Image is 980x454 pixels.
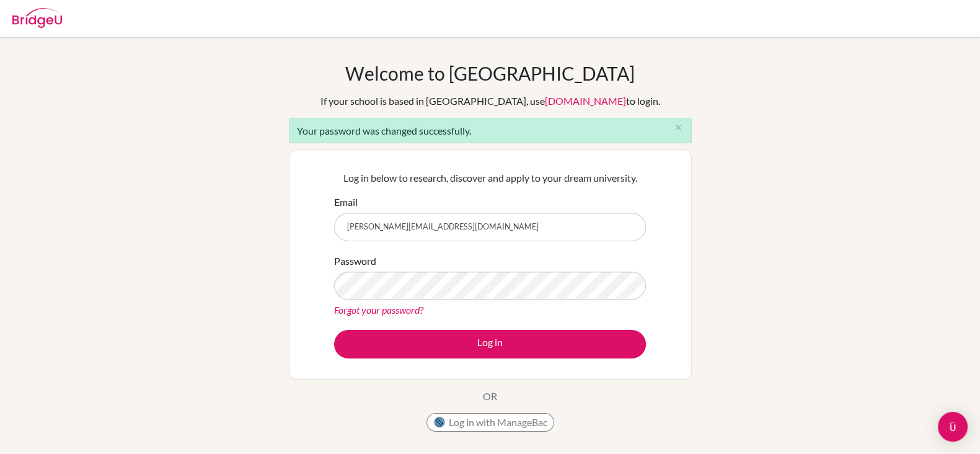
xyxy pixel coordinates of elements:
[334,330,646,358] button: Log in
[666,118,691,137] button: Close
[426,413,554,432] button: Log in with ManageBac
[320,94,660,109] div: If your school is based in [GEOGRAPHIC_DATA], use to login.
[334,195,358,210] label: Email
[674,123,683,132] i: close
[334,171,646,185] p: Log in below to research, discover and apply to your dream university.
[289,118,692,143] div: Your password was changed successfully.
[483,389,497,404] p: OR
[345,62,635,84] h1: Welcome to [GEOGRAPHIC_DATA]
[938,412,968,442] div: Open Intercom Messenger
[334,304,423,316] a: Forgot your password?
[545,95,626,107] a: [DOMAIN_NAME]
[334,254,376,269] label: Password
[12,8,62,28] img: Bridge-U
